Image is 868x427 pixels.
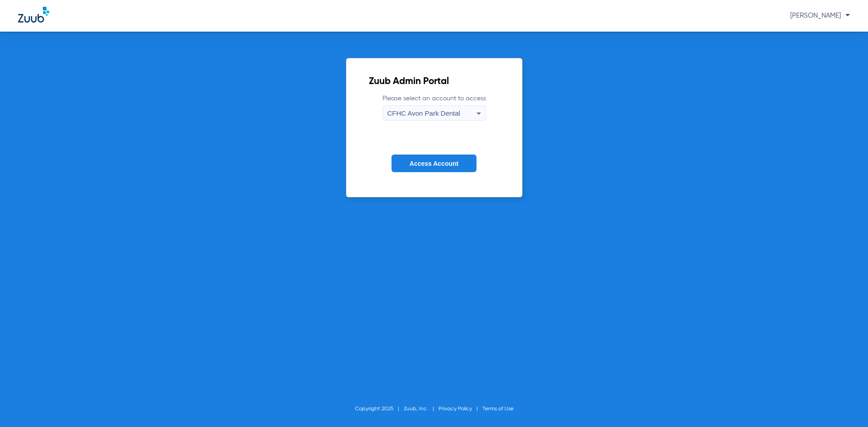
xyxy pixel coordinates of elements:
iframe: Chat Widget [823,384,868,427]
span: [PERSON_NAME] [790,12,850,19]
a: Privacy Policy [439,406,472,412]
button: Access Account [392,155,476,172]
li: Copyright 2025 [355,404,404,413]
h2: Zuub Admin Portal [369,77,500,86]
label: Please select an account to access [382,94,486,121]
img: Zuub Logo [18,7,49,23]
li: Zuub, Inc. [404,404,439,413]
span: Access Account [410,160,458,167]
span: CFHC Avon Park Dental [387,109,460,117]
a: Terms of Use [482,406,514,412]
